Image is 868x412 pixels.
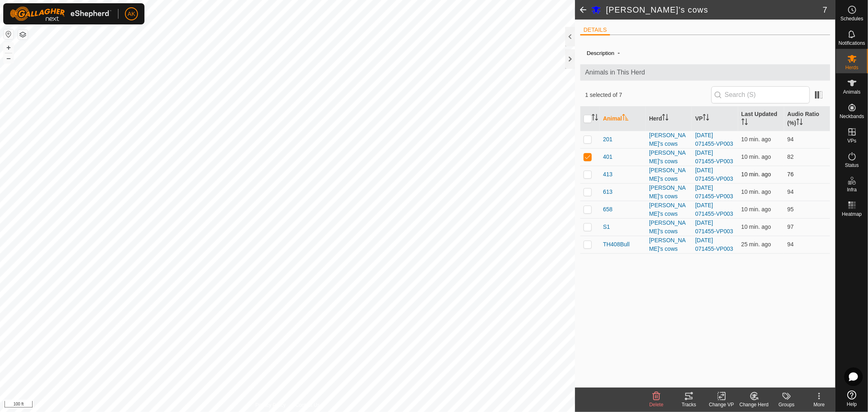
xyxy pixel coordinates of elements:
[649,219,689,236] div: [PERSON_NAME]'s cows
[600,107,646,131] th: Animal
[741,188,771,195] span: Aug 21, 2025, 7:35 AM
[603,240,630,249] span: TH408Bull
[787,153,794,160] span: 82
[741,136,771,142] span: Aug 21, 2025, 7:35 AM
[705,401,738,408] div: Change VP
[592,115,598,122] p-sorticon: Activate to sort
[580,26,610,35] li: DETAILS
[295,401,319,409] a: Contact Us
[803,401,835,408] div: More
[646,107,692,131] th: Herd
[128,10,136,18] span: AK
[836,387,868,410] a: Help
[845,65,858,70] span: Herds
[711,86,810,103] input: Search (S)
[695,184,733,199] a: [DATE] 071455-VP003
[847,187,857,192] span: Infra
[649,402,664,408] span: Delete
[603,205,612,214] span: 658
[603,170,612,179] span: 413
[622,115,629,122] p-sorticon: Activate to sort
[823,4,827,16] span: 7
[10,7,112,21] img: Gallagher Logo
[256,401,286,409] a: Privacy Policy
[741,171,771,178] span: Aug 21, 2025, 7:35 AM
[585,91,711,99] span: 1 selected of 7
[784,107,830,131] th: Audio Ratio (%)
[738,107,784,131] th: Last Updated
[741,120,748,126] p-sorticon: Activate to sort
[649,166,689,183] div: [PERSON_NAME]'s cows
[847,402,857,407] span: Help
[4,29,13,39] button: Reset Map
[692,107,738,131] th: VP
[787,136,794,142] span: 94
[787,224,794,230] span: 97
[741,224,771,230] span: Aug 21, 2025, 7:35 AM
[741,153,771,160] span: Aug 21, 2025, 7:35 AM
[840,114,864,119] span: Neckbands
[840,16,863,21] span: Schedules
[845,163,859,168] span: Status
[695,202,733,217] a: [DATE] 071455-VP003
[649,184,689,201] div: [PERSON_NAME]'s cows
[695,167,733,182] a: [DATE] 071455-VP003
[673,401,705,408] div: Tracks
[695,219,733,234] a: [DATE] 071455-VP003
[603,188,612,196] span: 613
[842,212,862,217] span: Heatmap
[695,237,733,252] a: [DATE] 071455-VP003
[603,223,610,231] span: S1
[738,401,770,408] div: Change Herd
[787,241,794,248] span: 94
[741,206,771,213] span: Aug 21, 2025, 7:35 AM
[662,115,669,122] p-sorticon: Activate to sort
[649,201,689,218] div: [PERSON_NAME]'s cows
[741,241,771,248] span: Aug 21, 2025, 7:20 AM
[649,149,689,166] div: [PERSON_NAME]'s cows
[585,68,825,77] span: Animals in This Herd
[843,90,861,94] span: Animals
[649,131,689,148] div: [PERSON_NAME]'s cows
[787,171,794,178] span: 76
[4,43,13,53] button: +
[796,120,803,126] p-sorticon: Activate to sort
[4,53,13,63] button: –
[703,115,709,122] p-sorticon: Activate to sort
[787,206,794,213] span: 95
[614,46,623,59] span: -
[603,153,612,161] span: 401
[770,401,803,408] div: Groups
[603,135,612,144] span: 201
[587,50,614,56] label: Description
[649,236,689,253] div: [PERSON_NAME]'s cows
[695,149,733,164] a: [DATE] 071455-VP003
[695,132,733,147] a: [DATE] 071455-VP003
[839,41,865,46] span: Notifications
[787,188,794,195] span: 94
[18,30,28,39] button: Map Layers
[847,138,856,143] span: VPs
[606,5,823,15] h2: [PERSON_NAME]'s cows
